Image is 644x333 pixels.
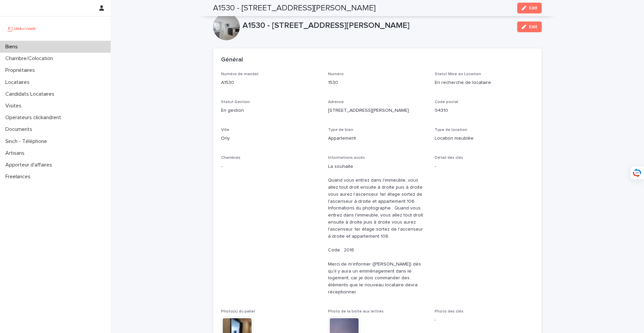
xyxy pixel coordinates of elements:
span: Ville [221,128,229,132]
p: Locataires [3,79,35,86]
p: Biens [3,44,23,50]
p: [STREET_ADDRESS][PERSON_NAME] [328,107,427,114]
p: - [435,163,534,170]
h2: A1530 - [STREET_ADDRESS][PERSON_NAME] [213,3,376,13]
span: Edit [529,6,537,10]
p: Visites [3,103,27,109]
span: Statut Gestion [221,100,250,104]
p: Appartement [328,135,427,142]
p: Artisans [3,150,30,156]
p: Documents [3,126,38,133]
p: En recherche de locataire [435,79,534,86]
p: Propriétaires [3,67,40,74]
p: Chambre/Colocation [3,55,58,62]
p: - [221,163,320,170]
h2: Général [221,56,243,64]
p: 1530 [328,79,427,86]
span: Chambres [221,156,240,160]
span: Type de location [435,128,467,132]
p: A1530 - [STREET_ADDRESS][PERSON_NAME] [243,21,512,31]
span: Informations accès [328,156,365,160]
p: 94310 [435,107,534,114]
p: - [435,317,534,324]
p: Orly [221,135,320,142]
span: Adresse [328,100,344,104]
p: Apporteur d'affaires [3,162,57,168]
p: A1530 [221,79,320,86]
span: Code postal [435,100,458,104]
span: Numéro de mandat [221,72,259,76]
p: En gestion [221,107,320,114]
p: Candidats Locataires [3,91,60,97]
span: Photo de la boîte aux lettres [328,310,384,314]
img: UCB0brd3T0yccxBKYDjQ [5,22,38,35]
span: Photo(s) du palier [221,310,255,314]
button: Edit [517,21,542,32]
p: Operateurs clickandrent [3,114,66,121]
p: Freelances [3,174,36,180]
span: Type de bien [328,128,353,132]
span: Détail des clés [435,156,463,160]
span: Statut Mise en Location [435,72,481,76]
span: Numéro [328,72,344,76]
button: Edit [517,3,542,13]
span: Edit [529,25,537,29]
p: La souhaite Quand vous entrez dans l'immeuble, vous allez tout droit ensuite à droite puis à droi... [328,163,427,296]
p: Sinch - Téléphone [3,138,52,145]
span: Photo des clés [435,310,464,314]
p: Location meublée [435,135,534,142]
